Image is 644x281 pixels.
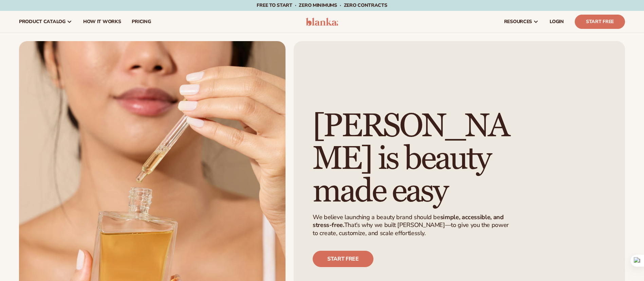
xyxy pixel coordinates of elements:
[575,15,625,29] a: Start Free
[313,213,504,229] strong: simple, accessible, and stress-free.
[313,213,515,237] p: We believe launching a beauty brand should be That’s why we built [PERSON_NAME]—to give you the p...
[499,11,544,33] a: resources
[313,110,519,208] h1: [PERSON_NAME] is beauty made easy
[313,251,373,267] a: Start free
[14,11,78,33] a: product catalog
[544,11,569,33] a: LOGIN
[257,2,387,8] span: Free to start · ZERO minimums · ZERO contracts
[306,18,338,26] img: logo
[19,19,66,24] span: product catalog
[78,11,127,33] a: How It Works
[126,11,156,33] a: pricing
[621,258,637,274] iframe: Intercom live chat
[504,19,532,24] span: resources
[132,19,151,24] span: pricing
[550,19,564,24] span: LOGIN
[83,19,121,24] span: How It Works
